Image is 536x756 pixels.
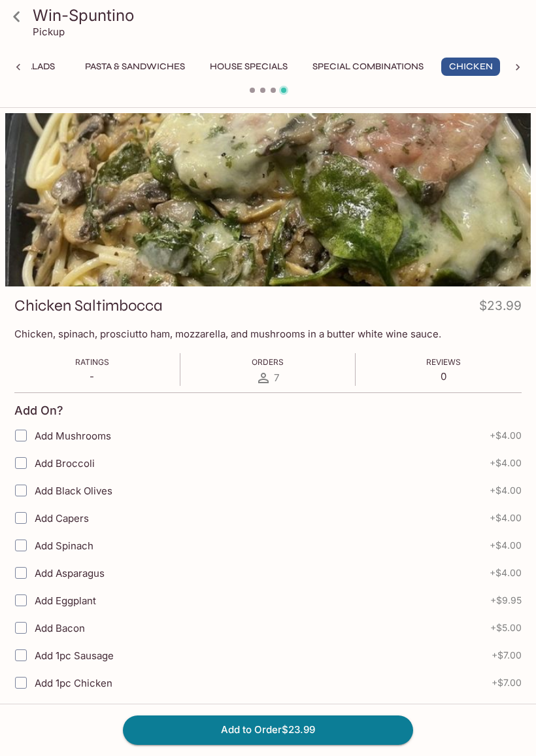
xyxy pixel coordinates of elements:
div: Chicken Saltimbocca [5,113,531,286]
h3: Win-Spuntino [33,5,526,26]
span: + $4.00 [490,458,522,468]
span: + $4.00 [490,540,522,551]
span: Add Eggplant [35,594,96,607]
span: Orders [252,357,284,367]
button: Salads [8,58,67,76]
span: Add Asparagus [35,567,105,579]
h3: Chicken Saltimbocca [14,296,163,316]
p: Pickup [33,26,65,38]
h4: $23.99 [479,296,522,321]
span: + $5.00 [490,623,522,633]
span: Add Capers [35,512,89,524]
span: Ratings [75,357,109,367]
span: + $7.00 [492,650,522,661]
span: + $4.00 [490,513,522,523]
span: 7 [274,371,279,384]
span: + $4.00 [490,430,522,441]
span: Reviews [426,357,461,367]
h4: Add On? [14,404,63,418]
span: Add Spinach [35,540,93,552]
span: + $4.00 [490,485,522,496]
span: + $7.00 [492,678,522,688]
p: Chicken, spinach, prosciutto ham, mozzarella, and mushrooms in a butter white wine sauce. [14,328,522,340]
button: Special Combinations [305,58,431,76]
span: Add Broccoli [35,457,95,470]
span: Add Black Olives [35,485,112,497]
span: Add Mushrooms [35,430,111,442]
p: 0 [426,370,461,383]
button: House Specials [203,58,295,76]
button: Pasta & Sandwiches [78,58,192,76]
span: Add 1pc Chicken [35,677,112,689]
span: + $4.00 [490,568,522,578]
p: - [75,370,109,383]
button: Chicken [441,58,500,76]
span: Add Bacon [35,622,85,634]
span: Add 1pc Sausage [35,649,114,662]
span: + $9.95 [490,595,522,606]
button: Add to Order$23.99 [123,715,413,744]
